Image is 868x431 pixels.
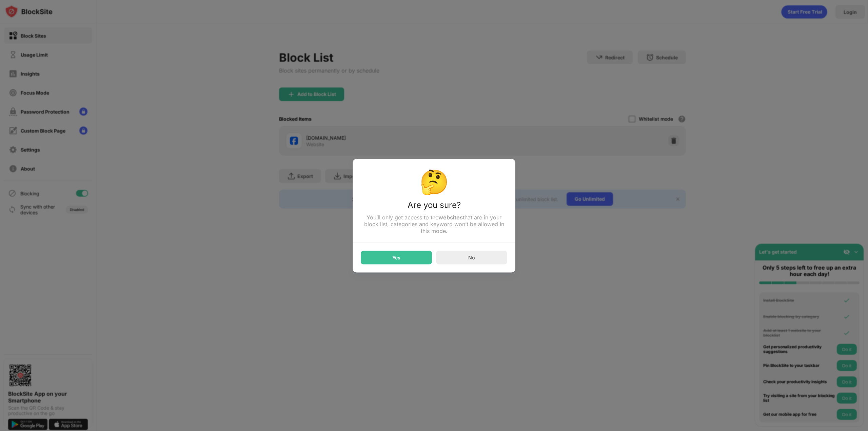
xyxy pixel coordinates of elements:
div: Yes [392,255,400,260]
div: Are you sure? [361,200,507,214]
div: 🤔 [361,167,507,196]
strong: websites [438,214,463,220]
div: No [468,255,475,260]
div: You’ll only get access to the that are in your block list, categories and keyword won’t be allowe... [361,214,507,234]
